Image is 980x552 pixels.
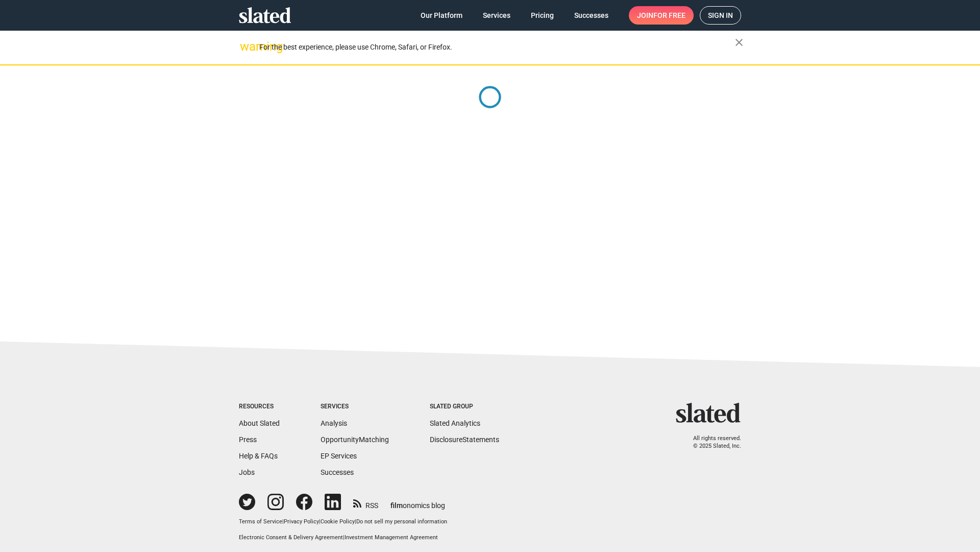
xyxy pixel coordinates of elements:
[239,452,278,460] a: Help & FAQs
[321,435,389,444] a: OpportunityMatching
[700,6,741,25] a: Sign in
[353,495,378,511] a: RSS
[321,468,354,476] a: Successes
[430,419,480,427] a: Slated Analytics
[355,518,356,525] span: |
[390,501,403,510] span: film
[629,6,694,25] a: Joinfor free
[430,403,499,411] div: Slated Group
[319,518,321,525] span: |
[321,452,357,460] a: EP Services
[733,36,745,49] mat-icon: close
[282,518,284,525] span: |
[523,6,562,25] a: Pricing
[412,6,471,25] a: Our Platform
[239,534,343,541] a: Electronic Consent & Delivery Agreement
[321,403,389,411] div: Services
[345,534,438,541] a: Investment Management Agreement
[356,518,447,526] button: Do not sell my personal information
[483,6,510,25] span: Services
[475,6,519,25] a: Services
[566,6,617,25] a: Successes
[239,403,280,411] div: Resources
[239,419,280,427] a: About Slated
[239,518,282,525] a: Terms of Service
[653,6,685,25] span: for free
[637,6,685,25] span: Join
[321,419,347,427] a: Analysis
[239,468,255,476] a: Jobs
[531,6,554,25] span: Pricing
[390,493,445,511] a: filmonomics blog
[239,435,257,444] a: Press
[343,534,345,541] span: |
[682,435,741,450] p: All rights reserved. © 2025 Slated, Inc.
[284,518,319,525] a: Privacy Policy
[574,6,608,25] span: Successes
[708,7,733,24] span: Sign in
[421,6,462,25] span: Our Platform
[259,40,735,54] div: For the best experience, please use Chrome, Safari, or Firefox.
[321,518,355,525] a: Cookie Policy
[430,435,499,444] a: DisclosureStatements
[240,40,252,53] mat-icon: warning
